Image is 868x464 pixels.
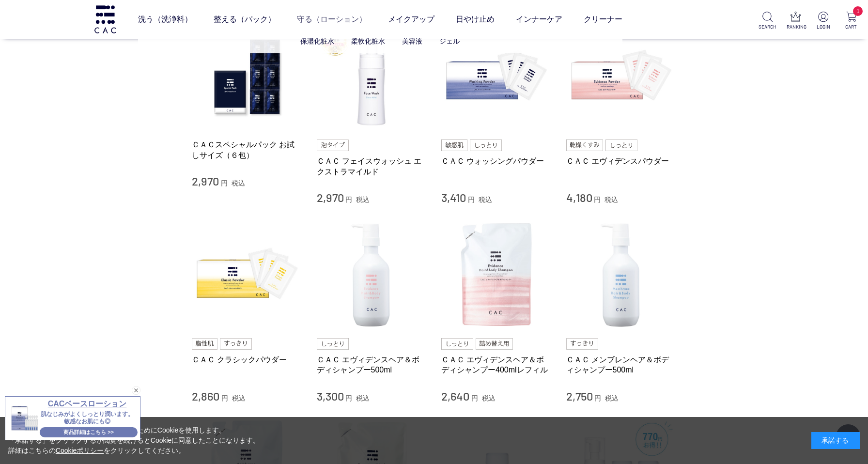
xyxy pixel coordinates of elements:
[317,22,427,132] img: ＣＡＣ フェイスウォッシュ エクストラマイルド
[221,179,228,187] span: 円
[566,355,677,375] a: ＣＡＣ メンブレンヘア＆ボディシャンプー500ml
[605,139,637,151] img: しっとり
[456,6,495,33] a: 日やけ止め
[220,338,252,350] img: すっきり
[566,190,592,204] span: 4,180
[317,389,344,403] span: 3,300
[345,394,352,402] span: 円
[470,139,502,151] img: しっとり
[482,394,496,402] span: 税込
[566,338,598,350] img: すっきり
[441,220,552,330] img: ＣＡＣ エヴィデンスヘア＆ボディシャンプー400mlレフィル
[232,394,246,402] span: 税込
[566,156,677,166] a: ＣＡＣ エヴィデンスパウダー
[787,23,805,31] p: RANKING
[759,23,776,31] p: SEARCH
[853,6,863,16] span: 1
[441,190,466,204] span: 3,410
[192,355,302,365] a: ＣＡＣ クラシックパウダー
[566,220,677,330] img: ＣＡＣ メンブレンヘア＆ボディシャンプー500ml
[356,394,370,402] span: 税込
[93,5,117,33] img: logo
[192,139,302,160] a: ＣＡＣスペシャルパック お試しサイズ（６包）
[566,139,604,151] img: 乾燥くすみ
[441,156,552,166] a: ＣＡＣ ウォッシングパウダー
[814,23,832,31] p: LOGIN
[138,6,192,33] a: 洗う（洗浄料）
[842,23,860,31] p: CART
[192,338,217,350] img: 脂性肌
[566,389,593,403] span: 2,750
[516,6,562,33] a: インナーケア
[192,389,219,403] span: 2,860
[441,338,473,350] img: しっとり
[594,196,601,203] span: 円
[594,394,601,402] span: 円
[471,394,478,402] span: 円
[441,389,469,403] span: 2,640
[300,37,334,45] a: 保湿化粧水
[605,394,619,402] span: 税込
[356,196,370,203] span: 税込
[476,338,513,350] img: 詰め替え用
[604,196,618,203] span: 税込
[297,6,367,33] a: 守る（ローション）
[317,355,427,375] a: ＣＡＣ エヴィデンスヘア＆ボディシャンプー500ml
[566,22,677,132] img: ＣＡＣ エヴィデンスパウダー
[192,220,302,330] img: ＣＡＣ クラシックパウダー
[811,432,860,449] div: 承諾する
[479,196,492,203] span: 税込
[441,139,467,151] img: 敏感肌
[584,6,622,33] a: クリーナー
[221,394,228,402] span: 円
[317,338,349,350] img: しっとり
[214,6,276,33] a: 整える（パック）
[441,22,552,132] img: ＣＡＣ ウォッシングパウダー
[351,37,385,45] a: 柔軟化粧水
[317,190,344,204] span: 2,970
[317,139,349,151] img: 泡タイプ
[192,174,219,188] span: 2,970
[388,6,434,33] a: メイクアップ
[842,12,860,31] a: 1 CART
[192,22,302,132] img: ＣＡＣスペシャルパック お試しサイズ（６包）
[759,12,776,31] a: SEARCH
[439,37,460,45] a: ジェル
[814,12,832,31] a: LOGIN
[232,179,245,187] span: 税込
[56,447,104,454] a: Cookieポリシー
[317,220,427,330] img: ＣＡＣ エヴィデンスヘア＆ボディシャンプー500ml
[345,196,352,203] span: 円
[468,196,475,203] span: 円
[787,12,805,31] a: RANKING
[402,37,422,45] a: 美容液
[441,355,552,375] a: ＣＡＣ エヴィデンスヘア＆ボディシャンプー400mlレフィル
[317,156,427,177] a: ＣＡＣ フェイスウォッシュ エクストラマイルド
